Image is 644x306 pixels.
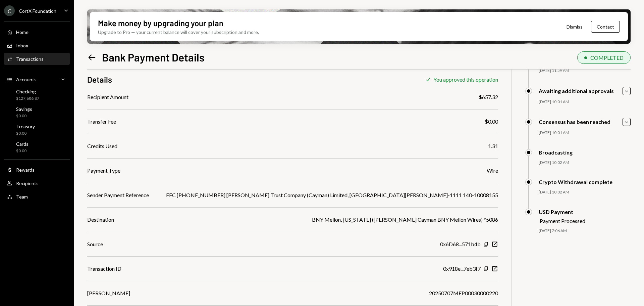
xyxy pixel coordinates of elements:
[87,240,103,248] div: Source
[16,141,29,147] div: Cards
[558,19,591,35] button: Dismiss
[16,131,35,136] div: $0.00
[539,179,612,185] div: Crypto Withdrawal complete
[539,88,614,94] div: Awaiting additional approvals
[16,113,32,119] div: $0.00
[539,228,631,234] div: [DATE] 7:06 AM
[98,17,223,29] div: Make money by upgrading your plan
[16,167,35,173] div: Rewards
[539,119,610,125] div: Consensus has been reached
[539,160,631,166] div: [DATE] 10:02 AM
[591,21,620,33] button: Contact
[87,216,114,224] div: Destination
[87,74,112,85] h3: Details
[4,53,70,65] a: Transactions
[87,265,121,273] div: Transaction ID
[16,148,29,154] div: $0.00
[485,118,498,126] div: $0.00
[16,29,29,35] div: Home
[429,289,498,297] div: 20250707MFP00030000220
[166,191,498,199] div: FFC [PHONE_NUMBER] [PERSON_NAME] Trust Company (Cayman) Limited, [GEOGRAPHIC_DATA][PERSON_NAME]-1...
[16,96,39,101] div: $127,686.87
[539,209,585,215] div: USD Payment
[312,216,498,224] div: BNY Mellon, [US_STATE] ([PERSON_NAME] Cayman BNY Mellon Wires) *5086
[540,218,585,224] div: Payment Processed
[4,39,70,51] a: Inbox
[87,191,149,199] div: Sender Payment Reference
[539,68,631,74] div: [DATE] 11:59 AM
[539,149,573,156] div: Broadcasting
[87,93,128,101] div: Recipient Amount
[4,177,70,189] a: Recipients
[87,118,116,126] div: Transfer Fee
[16,194,28,200] div: Team
[4,190,70,203] a: Team
[4,5,15,16] div: C
[16,77,37,82] div: Accounts
[87,167,120,175] div: Payment Type
[433,76,498,83] div: You approved this operation
[102,50,205,64] h1: Bank Payment Details
[539,99,631,105] div: [DATE] 10:01 AM
[16,106,32,112] div: Savings
[479,93,498,101] div: $657.32
[16,43,28,48] div: Inbox
[16,89,39,94] div: Checking
[487,167,498,175] div: Wire
[87,289,130,297] div: [PERSON_NAME]
[443,265,481,273] div: 0x918e...7eb3f7
[16,180,39,186] div: Recipients
[4,104,70,120] a: Savings$0.00
[488,142,498,150] div: 1.31
[19,8,56,14] div: CortX Foundation
[539,189,631,195] div: [DATE] 10:02 AM
[4,139,70,155] a: Cards$0.00
[98,29,259,36] div: Upgrade to Pro — your current balance will cover your subscription and more.
[4,164,70,176] a: Rewards
[4,122,70,138] a: Treasury$0.00
[16,124,35,129] div: Treasury
[539,130,631,136] div: [DATE] 10:01 AM
[4,73,70,85] a: Accounts
[4,26,70,38] a: Home
[16,56,44,62] div: Transactions
[87,142,117,150] div: Credits Used
[590,54,624,61] div: COMPLETED
[4,87,70,103] a: Checking$127,686.87
[440,240,481,248] div: 0x6D68...571b4b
